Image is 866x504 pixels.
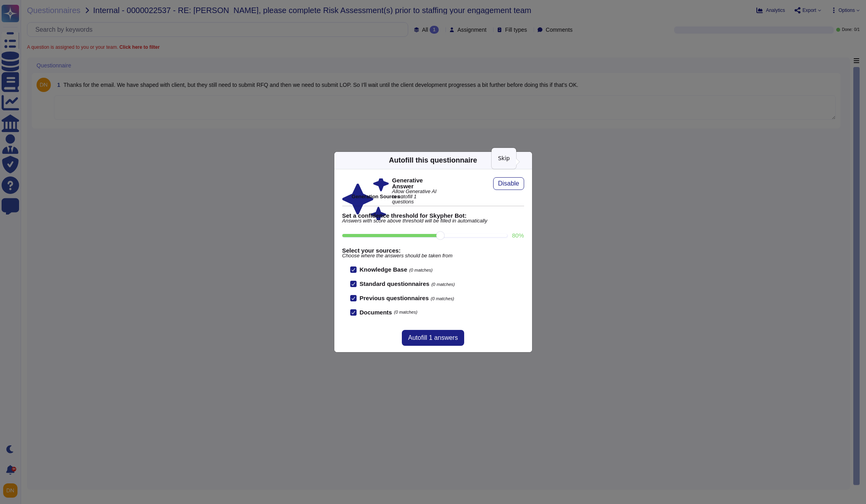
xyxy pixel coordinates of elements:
[352,194,403,199] b: Generation Sources :
[512,232,524,238] label: 80 %
[342,213,524,218] b: Set a confidence threshold for Skypher Bot:
[342,218,524,224] span: Answers with score above threshold will be filled in automatically
[408,335,458,341] span: Autofill 1 answers
[389,155,477,166] div: Autofill this questionnaire
[342,253,524,259] span: Choose where the answers should be taken from
[360,280,430,287] b: Standard questionnaires
[431,296,454,301] span: (0 matches)
[360,309,392,315] b: Documents
[409,268,433,272] span: (0 matches)
[431,282,455,287] span: (0 matches)
[394,310,417,314] span: (0 matches)
[392,177,439,189] b: Generative Answer
[493,177,524,190] button: Disable
[360,295,429,301] b: Previous questionnaires
[360,266,407,273] b: Knowledge Base
[402,330,464,346] button: Autofill 1 answers
[342,247,524,253] b: Select your sources:
[492,148,516,169] div: Skip
[498,180,519,187] span: Disable
[392,189,439,204] span: Allow Generative AI to autofill 1 questions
